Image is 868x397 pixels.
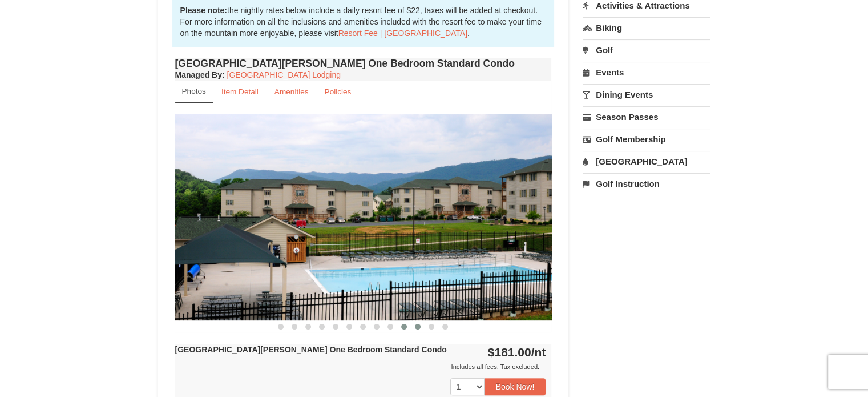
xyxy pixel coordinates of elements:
strong: : [175,70,225,79]
small: Policies [324,87,351,96]
span: Managed By [175,70,222,79]
a: Item Detail [214,81,266,103]
a: Photos [175,81,213,103]
a: Golf Instruction [583,173,710,194]
a: Events [583,62,710,83]
a: Season Passes [583,106,710,127]
button: Book Now! [485,378,546,395]
small: Photos [182,87,206,95]
a: Biking [583,17,710,38]
div: Includes all fees. Tax excluded. [175,361,546,372]
a: Amenities [267,81,316,103]
span: /nt [531,346,546,359]
small: Item Detail [221,87,259,96]
img: 18876286-198-4354e174.jpg [175,114,552,320]
strong: Please note: [180,6,227,15]
a: [GEOGRAPHIC_DATA] Lodging [227,70,341,79]
strong: $181.00 [488,346,546,359]
a: Dining Events [583,84,710,105]
strong: [GEOGRAPHIC_DATA][PERSON_NAME] One Bedroom Standard Condo [175,345,447,354]
a: Resort Fee | [GEOGRAPHIC_DATA] [338,29,467,38]
a: Policies [317,81,358,103]
h4: [GEOGRAPHIC_DATA][PERSON_NAME] One Bedroom Standard Condo [175,58,552,69]
a: Golf [583,39,710,61]
a: Golf Membership [583,129,710,150]
small: Amenities [274,87,309,96]
a: [GEOGRAPHIC_DATA] [583,151,710,172]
